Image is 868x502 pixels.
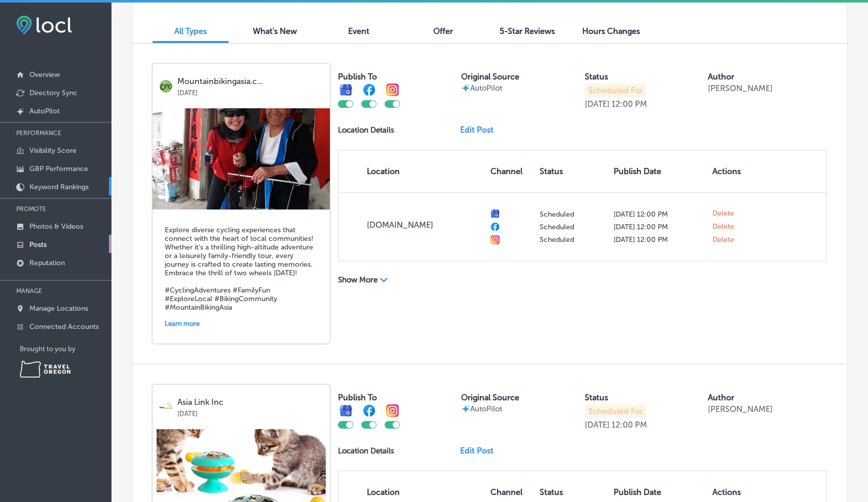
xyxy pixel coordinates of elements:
[338,126,394,135] p: Location Details
[712,209,734,218] span: Delete
[612,420,647,430] p: 12:00 PM
[165,226,318,312] h5: Explore diverse cycling experiences that connect with the heart of local communities! Whether it'...
[500,26,555,36] span: 5-Star Reviews
[153,108,330,210] img: 1627514671image_2229525f-ab38-4447-b145-7b5aadd9030e.jpg
[338,150,486,192] th: Location
[585,83,647,97] p: Scheduled For
[177,86,323,97] p: [DATE]
[610,150,708,192] th: Publish Date
[614,210,704,219] p: [DATE] 12:00 PM
[29,146,77,155] p: Visibility Score
[461,83,470,93] img: autopilot-icon
[585,72,608,81] label: Status
[536,150,610,192] th: Status
[29,259,65,267] p: Reputation
[348,26,369,36] span: Event
[338,446,394,455] p: Location Details
[461,393,519,402] label: Original Source
[585,404,647,418] p: Scheduled For
[460,446,502,455] a: Edit Post
[160,80,172,93] img: logo
[461,404,470,413] img: autopilot-icon
[367,220,482,230] p: [DOMAIN_NAME]
[433,26,453,36] span: Offer
[338,393,377,402] label: Publish To
[470,404,502,413] p: AutoPilot
[29,70,60,79] p: Overview
[540,223,606,231] p: Scheduled
[177,77,323,86] p: Mountainbikingasia.c...
[712,235,734,244] span: Delete
[540,235,606,244] p: Scheduled
[712,222,734,231] span: Delete
[708,404,773,414] p: [PERSON_NAME]
[461,72,519,81] label: Original Source
[460,125,502,135] a: Edit Post
[338,275,378,284] p: Show More
[253,26,297,36] span: What's New
[614,235,704,244] p: [DATE] 12:00 PM
[614,223,704,231] p: [DATE] 12:00 PM
[16,16,72,34] img: fda3e92497d09a02dc62c9cd864e3231.png
[160,401,172,413] img: logo
[338,72,377,81] label: Publish To
[29,107,60,115] p: AutoPilot
[29,304,88,313] p: Manage Locations
[585,393,608,402] label: Status
[29,164,88,173] p: GBP Performance
[585,99,610,109] p: [DATE]
[612,99,647,109] p: 12:00 PM
[708,150,748,192] th: Actions
[177,398,323,407] p: Asia Link Inc
[20,361,70,378] img: Travel Oregon
[174,26,207,36] span: All Types
[177,407,323,417] p: [DATE]
[29,222,83,231] p: Photos & Videos
[582,26,640,36] span: Hours Changes
[20,345,111,353] p: Brought to you by
[29,322,99,331] p: Connected Accounts
[708,72,734,81] label: Author
[708,393,734,402] label: Author
[29,89,78,97] p: Directory Sync
[470,83,502,93] p: AutoPilot
[29,240,47,249] p: Posts
[708,83,773,93] p: [PERSON_NAME]
[29,183,89,191] p: Keyword Rankings
[585,420,610,430] p: [DATE]
[540,210,606,219] p: Scheduled
[486,150,536,192] th: Channel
